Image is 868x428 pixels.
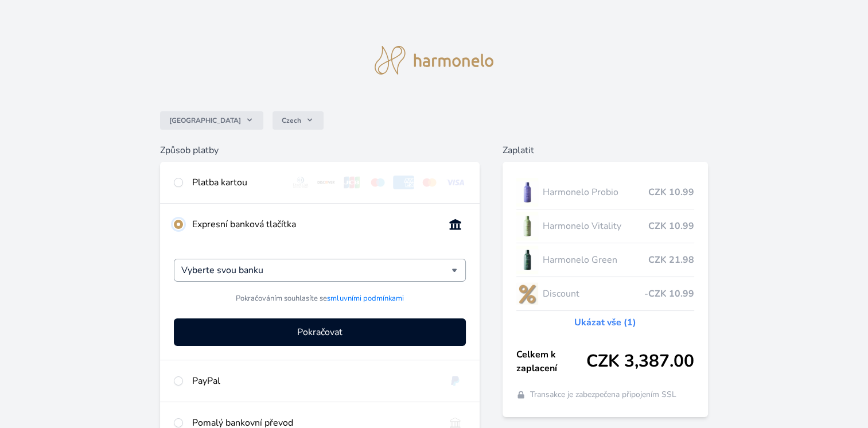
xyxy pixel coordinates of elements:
[181,263,451,277] input: Hledat...
[160,111,263,130] button: [GEOGRAPHIC_DATA]
[543,219,648,233] span: Harmonelo Vitality
[290,176,312,189] img: diners.svg
[574,316,636,329] a: Ukázat vše (1)
[516,279,538,308] img: discount-lo.png
[192,176,281,189] div: Platba kartou
[297,325,342,339] span: Pokračovat
[530,389,676,400] span: Transakce je zabezpečena připojením SSL
[648,253,694,267] span: CZK 21.98
[282,116,301,125] span: Czech
[273,111,324,130] button: Czech
[543,185,648,199] span: Harmonelo Probio
[393,176,414,189] img: amex.svg
[586,351,694,372] span: CZK 3,387.00
[341,176,363,189] img: jcb.svg
[648,219,694,233] span: CZK 10.99
[503,143,708,157] h6: Zaplatit
[516,246,538,274] img: CLEAN_GREEN_se_stinem_x-lo.jpg
[419,176,440,189] img: mc.svg
[316,176,337,189] img: discover.svg
[169,116,241,125] span: [GEOGRAPHIC_DATA]
[445,374,466,388] img: paypal.svg
[516,348,586,375] span: Celkem k zaplacení
[644,287,694,301] span: -CZK 10.99
[174,259,466,282] div: Vyberte svou banku
[648,185,694,199] span: CZK 10.99
[192,374,435,388] div: PayPal
[160,143,480,157] h6: Způsob platby
[236,293,403,304] span: Pokračováním souhlasíte se
[445,176,466,189] img: visa.svg
[445,217,466,231] img: onlineBanking_CZ.svg
[516,178,538,207] img: CLEAN_PROBIO_se_stinem_x-lo.jpg
[543,287,644,301] span: Discount
[192,217,435,231] div: Expresní banková tlačítka
[327,293,403,304] a: smluvními podmínkami
[375,46,494,75] img: logo.svg
[516,212,538,240] img: CLEAN_VITALITY_se_stinem_x-lo.jpg
[543,253,648,267] span: Harmonelo Green
[367,176,388,189] img: maestro.svg
[174,318,466,346] button: Pokračovat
